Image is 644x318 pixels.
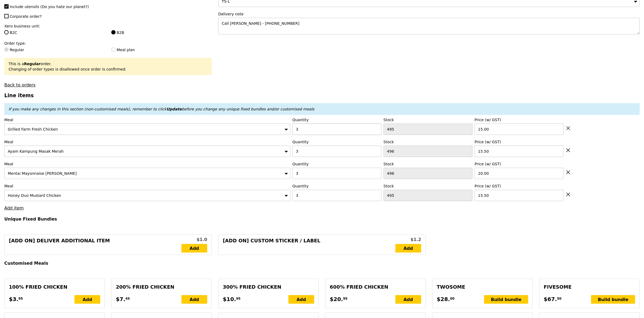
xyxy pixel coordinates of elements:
div: $1.2 [395,236,421,243]
div: Fivesome [544,283,635,291]
div: 300% Fried Chicken [223,283,314,291]
label: Meal [4,161,290,167]
input: Corporate order? [4,14,9,18]
input: Meal plan [111,47,116,52]
div: Build bundle [484,295,528,304]
h4: Unique Fixed Bundles [4,216,640,222]
label: Order type: [4,41,212,46]
label: Quantity [292,117,381,123]
span: Grilled Farm Fresh Chicken [8,127,58,131]
span: $7. [116,295,125,303]
h4: Customised Meals [4,261,640,266]
div: $1.0 [181,236,207,243]
label: Price (w/ GST) [475,183,564,189]
label: Stock [384,161,473,167]
label: Stock [384,183,473,189]
span: Mentai Mayonnaise [PERSON_NAME] [8,171,77,176]
span: $20. [330,295,343,303]
input: B2B [111,30,116,34]
span: 95 [343,296,348,301]
label: Delivery note [218,11,640,17]
div: Twosome [437,283,528,291]
div: [Add on] Deliver Additional Item [9,237,181,253]
input: Include utensils (Do you hate our planet?) [4,4,9,9]
label: B2B [111,30,212,35]
span: Include utensils (Do you hate our planet?) [10,5,89,9]
label: Meal plan [111,47,212,53]
label: Xero business unit: [4,23,212,29]
label: Stock [384,139,473,145]
span: $10. [223,295,236,303]
div: Add [395,295,421,304]
span: $28. [437,295,450,303]
span: $3. [9,295,18,303]
label: Price (w/ GST) [475,139,564,145]
h3: Line items [4,93,640,98]
span: 50 [557,296,561,301]
span: Corporate order? [10,14,42,19]
label: Regular [4,47,105,53]
a: Add [181,244,207,253]
label: Price (w/ GST) [475,161,564,167]
span: 95 [18,296,23,301]
div: Add [181,295,207,304]
a: Add [395,244,421,253]
b: Update [166,107,182,111]
a: Add item [4,205,24,211]
label: Meal [4,139,290,145]
div: 600% Fried Chicken [330,283,421,291]
label: Meal [4,183,290,189]
div: Add [288,295,314,304]
span: 00 [450,296,455,301]
div: 200% Fried Chicken [116,283,207,291]
label: Stock [384,117,473,123]
div: 100% Fried Chicken [9,283,100,291]
label: Quantity [292,161,381,167]
label: Quantity [292,183,381,189]
span: Honey Duo Mustard Chicken [8,193,61,198]
label: Meal [4,117,290,123]
span: $67. [544,295,557,303]
div: Add [74,295,100,304]
span: Ayam Kampung Masak Merah [8,149,64,153]
div: [Add on] Custom Sticker / Label [223,237,395,253]
span: 95 [236,296,241,301]
span: 45 [125,296,130,301]
div: Build bundle [591,295,635,304]
div: This is a order. Changing of order types is disallowed once order is confirmed. [9,61,207,72]
label: Quantity [292,139,381,145]
b: Regular [24,62,40,66]
input: Regular [4,47,9,52]
label: Price (w/ GST) [475,117,564,123]
a: Back to orders [4,82,35,88]
label: B2C [4,30,105,35]
em: If you make any changes in this section (non-customised meals), remember to click before you chan... [9,107,314,111]
input: B2C [4,30,9,34]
